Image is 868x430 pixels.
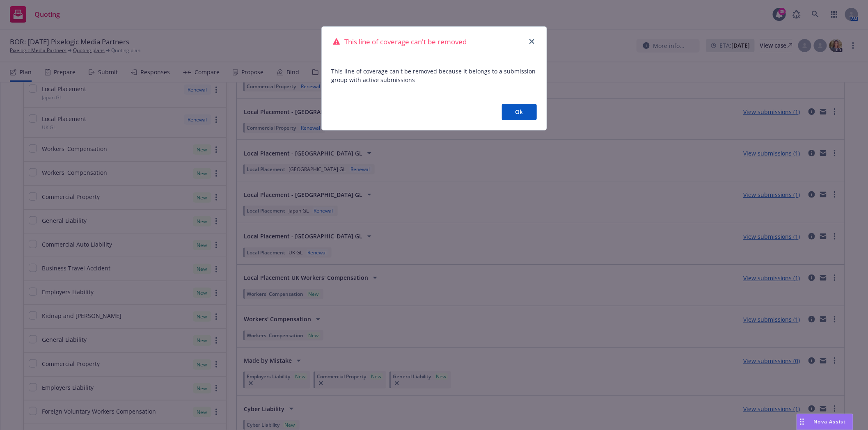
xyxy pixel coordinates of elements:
button: Nova Assist [797,414,853,430]
a: close [527,37,537,46]
span: This line of coverage can't be removed because it belongs to a submission group with active submi... [322,57,547,94]
span: Nova Assist [814,418,846,425]
div: Drag to move [797,414,807,430]
button: Ok [502,104,537,120]
span: This line of coverage can't be removed [345,37,467,47]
